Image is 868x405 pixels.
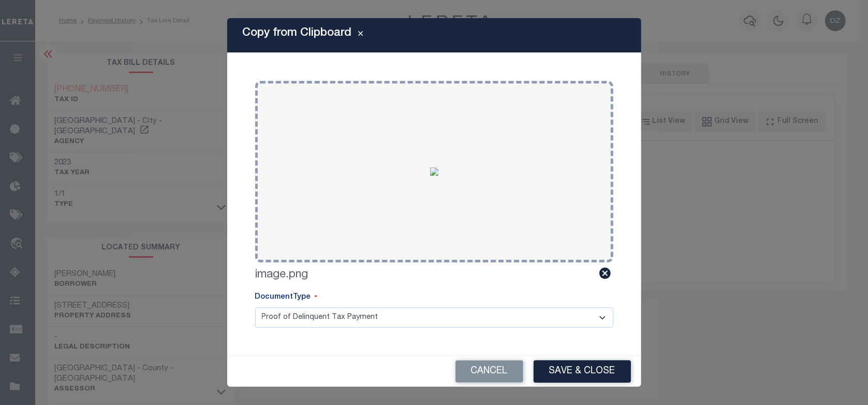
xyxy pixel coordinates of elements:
button: Save & Close [534,360,631,383]
button: Cancel [455,360,523,383]
img: 060320e5-ac8b-46c7-96e8-0c51c7947853 [430,167,438,176]
button: Close [352,29,370,41]
label: image.png [255,267,308,284]
label: DocumentType [255,292,317,303]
